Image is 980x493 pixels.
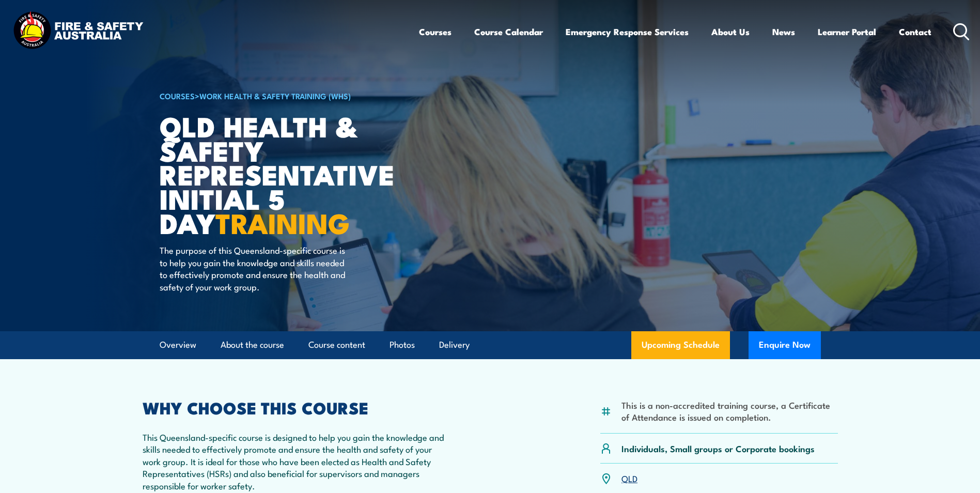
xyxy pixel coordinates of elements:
[621,472,637,484] a: QLD
[631,331,730,359] a: Upcoming Schedule
[419,18,452,45] a: Courses
[160,89,415,102] h6: >
[439,331,470,359] a: Delivery
[749,331,821,359] button: Enquire Now
[221,331,284,359] a: About the course
[474,18,543,45] a: Course Calendar
[899,18,931,45] a: Contact
[143,400,444,414] h2: WHY CHOOSE THIS COURSE
[621,399,838,423] li: This is a non-accredited training course, a Certificate of Attendance is issued on completion.
[160,244,348,292] p: The purpose of this Queensland-specific course is to help you gain the knowledge and skills neede...
[621,442,815,454] p: Individuals, Small groups or Corporate bookings
[160,90,195,101] a: COURSES
[711,18,750,45] a: About Us
[308,331,365,359] a: Course content
[160,114,415,235] h1: QLD Health & Safety Representative Initial 5 Day
[215,201,350,243] strong: TRAINING
[390,331,415,359] a: Photos
[772,18,795,45] a: News
[199,90,351,101] a: Work Health & Safety Training (WHS)
[143,431,444,491] p: This Queensland-specific course is designed to help you gain the knowledge and skills needed to e...
[566,18,689,45] a: Emergency Response Services
[818,18,876,45] a: Learner Portal
[160,331,196,359] a: Overview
